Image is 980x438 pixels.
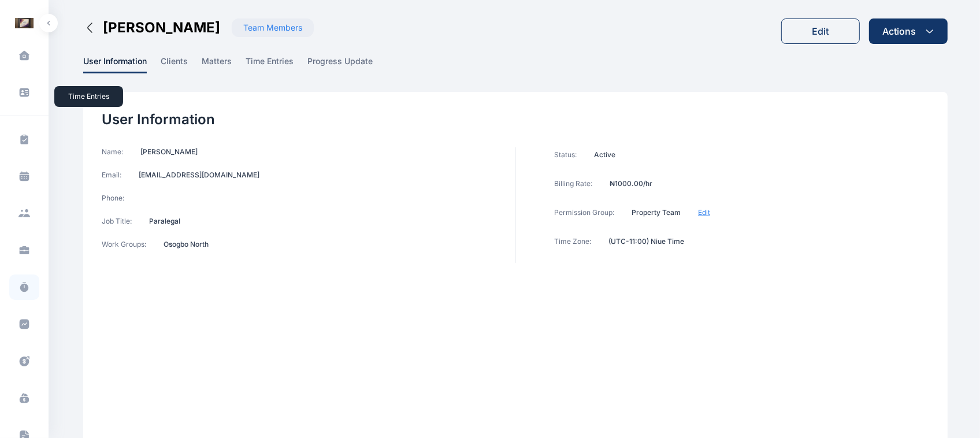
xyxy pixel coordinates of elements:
[869,18,948,44] button: Actions
[164,240,209,249] p: Osogbo North
[149,217,180,226] p: Paralegal
[307,55,387,73] a: progress update
[139,170,259,180] p: [EMAIL_ADDRESS][DOMAIN_NAME]
[103,18,220,37] span: [PERSON_NAME]
[610,179,652,188] p: ₦1000.00/hr
[812,24,829,38] div: Edit
[246,55,294,73] span: time entries
[202,55,232,73] span: matters
[140,147,198,157] p: [PERSON_NAME]
[554,150,577,159] p: Status:
[698,208,710,217] button: Edit
[102,147,123,157] p: Name:
[632,208,681,217] p: Property Team
[246,55,307,73] a: time entries
[161,55,188,73] span: clients
[202,55,246,73] a: matters
[102,240,146,249] p: Work Groups:
[554,237,591,246] p: Time Zone:
[102,110,929,129] h2: User Information
[594,150,615,159] p: Active
[554,179,592,188] p: Billing Rate:
[83,18,314,37] button: [PERSON_NAME]Team Members
[102,217,132,226] p: Job Title:
[307,55,373,73] span: progress update
[243,22,302,34] div: Team Members
[83,55,147,73] span: user information
[102,194,124,203] p: Phone:
[781,18,860,44] button: Edit
[554,208,614,217] p: Permission Group:
[161,55,202,73] a: clients
[608,237,684,246] p: (UTC-11:00) Niue Time
[882,24,916,38] div: Actions
[102,170,121,180] p: Email:
[83,55,161,73] a: user information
